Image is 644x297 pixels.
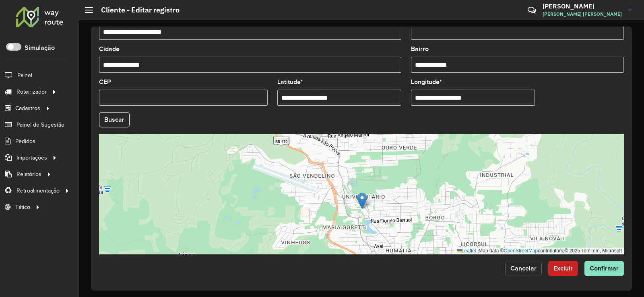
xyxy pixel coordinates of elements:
[93,6,180,14] h2: Cliente - Editar registro
[17,121,64,129] span: Painel de Sugestão
[25,43,55,53] label: Simulação
[357,193,367,209] img: Marker
[548,261,578,276] button: Excluir
[99,112,130,127] button: Buscar
[504,248,538,254] a: OpenStreetMap
[17,88,47,96] span: Roteirizador
[15,104,40,113] span: Cadastros
[17,71,32,80] span: Painel
[15,137,35,145] span: Pedidos
[584,261,624,276] button: Confirmar
[455,248,624,254] div: Map data © contributors,© 2025 TomTom, Microsoft
[505,261,542,276] button: Cancelar
[553,265,573,272] span: Excluir
[543,10,622,18] span: [PERSON_NAME] [PERSON_NAME]
[17,186,60,195] span: Retroalimentação
[15,203,30,211] span: Tático
[523,2,541,19] a: Contato Rápido
[277,77,303,87] label: Latitude
[590,265,619,272] span: Confirmar
[411,44,429,54] label: Bairro
[477,248,479,254] span: |
[457,248,476,254] a: Leaflet
[17,154,47,162] span: Importações
[99,77,111,87] label: CEP
[510,265,537,272] span: Cancelar
[411,77,442,87] label: Longitude
[17,170,41,178] span: Relatórios
[543,2,622,10] h3: [PERSON_NAME]
[99,44,120,54] label: Cidade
